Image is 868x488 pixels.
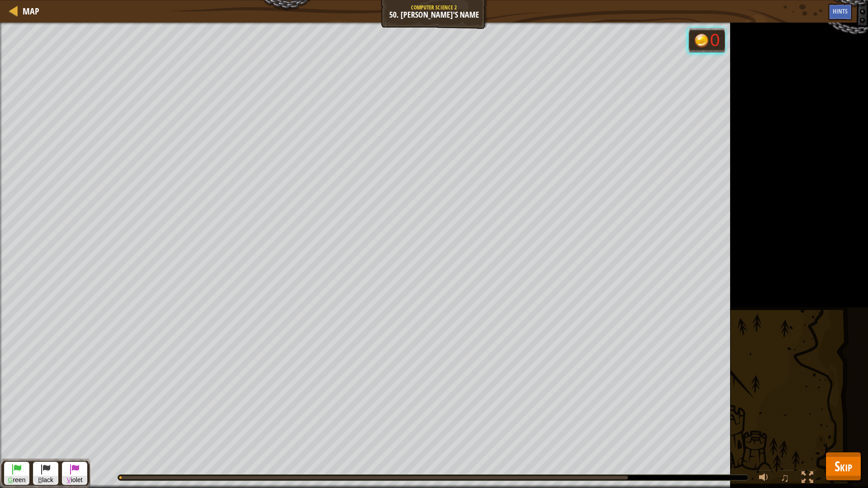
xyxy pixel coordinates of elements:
[780,471,789,484] span: ♫
[833,7,848,15] span: Hints
[778,469,794,488] button: ♫
[62,462,87,485] button: Violet
[62,476,87,484] span: iolet
[756,469,774,488] button: Adjust volume
[23,5,39,17] span: Map
[18,5,39,17] a: Map
[689,28,725,52] div: Team 'humans' has 0 gold.
[798,469,816,488] button: Toggle fullscreen
[4,462,29,485] button: Green
[38,476,42,483] span: B
[5,476,29,484] span: reen
[835,457,852,475] span: Skip
[826,452,861,481] button: Skip
[33,462,58,485] button: Black
[67,476,71,483] span: V
[8,476,13,483] span: G
[710,32,720,49] div: 0
[33,476,58,484] span: lack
